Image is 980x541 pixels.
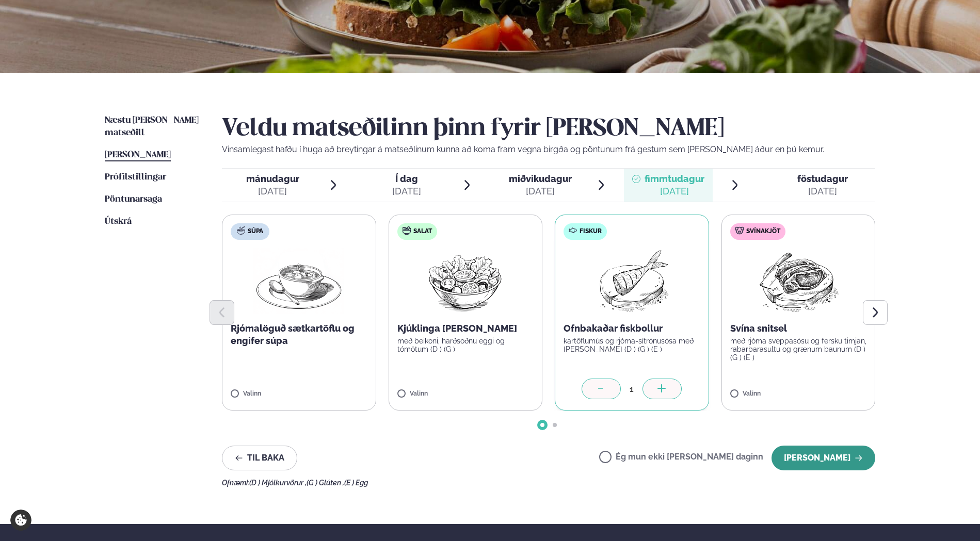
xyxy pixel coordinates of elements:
img: Fish.png [586,248,678,314]
p: með rjóma sveppasósu og fersku timjan, rabarbarasultu og grænum baunum (D ) (G ) (E ) [730,337,867,362]
span: mánudagur [246,173,299,184]
span: Go to slide 1 [540,423,544,427]
span: Fiskur [580,227,602,236]
span: Pöntunarsaga [105,195,162,204]
span: Súpa [248,227,263,236]
p: Svína snitsel [730,322,867,335]
span: Salat [413,227,432,236]
h2: Veldu matseðilinn þinn fyrir [PERSON_NAME] [222,114,875,143]
div: [DATE] [246,185,299,198]
a: Útskrá [105,216,132,228]
button: Previous slide [210,300,234,325]
div: [DATE] [645,185,704,198]
span: Go to slide 2 [553,423,557,427]
button: Til baka [222,446,297,470]
p: kartöflumús og rjóma-sítrónusósa með [PERSON_NAME] (D ) (G ) (E ) [564,337,700,353]
div: [DATE] [797,185,848,198]
div: [DATE] [509,185,572,198]
span: Næstu [PERSON_NAME] matseðill [105,116,199,137]
a: Pöntunarsaga [105,193,162,206]
button: Next slide [863,300,888,325]
span: Útskrá [105,217,132,226]
button: [PERSON_NAME] [772,446,875,470]
div: Ofnæmi: [222,479,875,487]
a: Næstu [PERSON_NAME] matseðill [105,114,201,139]
div: [DATE] [392,185,421,198]
span: (E ) Egg [344,479,368,487]
a: [PERSON_NAME] [105,149,171,161]
img: Salad.png [420,248,511,314]
span: föstudagur [797,173,848,184]
span: Prófílstillingar [105,173,166,182]
img: fish.svg [569,226,577,235]
p: með beikoni, harðsoðnu eggi og tómötum (D ) (G ) [397,337,534,353]
a: Prófílstillingar [105,171,166,184]
img: pork.svg [735,226,744,235]
p: Ofnbakaðar fiskbollur [564,322,700,335]
span: [PERSON_NAME] [105,151,171,159]
span: (D ) Mjólkurvörur , [249,479,307,487]
img: salad.svg [403,226,411,235]
span: (G ) Glúten , [307,479,344,487]
a: Cookie settings [10,510,31,531]
div: 1 [621,383,642,395]
span: Í dag [392,173,421,185]
p: Kjúklinga [PERSON_NAME] [397,322,534,335]
span: fimmtudagur [645,173,704,184]
img: Soup.png [253,248,344,314]
span: Svínakjöt [746,227,780,236]
p: Vinsamlegast hafðu í huga að breytingar á matseðlinum kunna að koma fram vegna birgða og pöntunum... [222,143,875,156]
img: Pork-Meat.png [752,248,844,314]
p: Rjómalöguð sætkartöflu og engifer súpa [231,322,367,347]
span: miðvikudagur [509,173,572,184]
img: soup.svg [237,226,245,235]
